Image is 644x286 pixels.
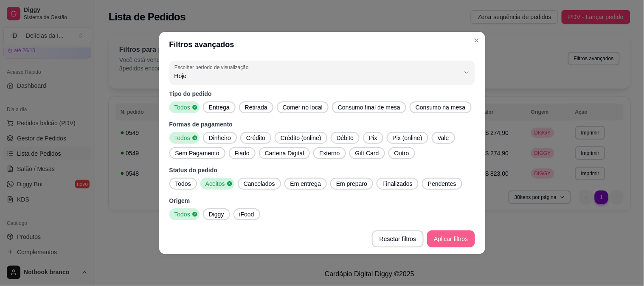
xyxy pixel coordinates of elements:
[205,103,233,112] span: Entrega
[349,147,385,159] button: Gift Card
[422,178,462,190] button: Pendentes
[333,179,371,188] span: Em preparo
[243,134,269,142] span: Crédito
[332,101,406,113] button: Consumo final de mesa
[412,103,469,112] span: Consumo na mesa
[205,134,234,142] span: Dinheiro
[172,149,223,157] span: Sem Pagamento
[262,149,308,157] span: Carteira Digital
[330,178,373,190] button: Em preparo
[169,196,475,205] p: Origem
[202,179,227,188] span: Aceitos
[236,210,258,219] span: iFood
[313,147,346,159] button: Externo
[200,178,234,190] button: Aceitos
[231,149,253,157] span: Fiado
[391,149,413,157] span: Outro
[171,103,192,112] span: Todos
[169,132,200,144] button: Todos
[171,134,192,142] span: Todos
[229,147,256,159] button: Fiado
[277,134,325,142] span: Crédito (online)
[470,34,484,47] button: Close
[169,61,475,84] button: Escolher período de visualizaçãoHoje
[205,210,228,219] span: Diggy
[331,132,360,144] button: Débito
[203,208,230,220] button: Diggy
[275,132,327,144] button: Crédito (online)
[174,64,251,71] label: Escolher período de visualização
[389,134,426,142] span: Pix (online)
[233,208,260,220] button: iFood
[169,120,475,129] p: Formas de pagamento
[379,179,416,188] span: Finalizados
[287,179,324,188] span: Em entrega
[169,166,475,174] p: Status do pedido
[240,179,278,188] span: Cancelados
[159,32,485,57] header: Filtros avançados
[169,147,225,159] button: Sem Pagamento
[169,101,200,113] button: Todos
[169,208,200,220] button: Todos
[388,147,415,159] button: Outro
[284,178,327,190] button: Em entrega
[238,178,281,190] button: Cancelados
[171,210,192,219] span: Todos
[434,134,453,142] span: Vale
[240,132,271,144] button: Crédito
[427,230,475,247] button: Aplicar filtros
[363,132,383,144] button: Pix
[279,103,326,112] span: Comer no local
[174,72,460,80] span: Hoje
[277,101,329,113] button: Comer no local
[372,230,424,247] button: Resetar filtros
[432,132,455,144] button: Vale
[316,149,343,157] span: Externo
[169,90,475,98] p: Tipo do pedido
[172,179,194,188] span: Todos
[203,101,236,113] button: Entrega
[335,103,404,112] span: Consumo final de mesa
[259,147,310,159] button: Carteira Digital
[333,134,357,142] span: Débito
[410,101,472,113] button: Consumo na mesa
[242,103,271,112] span: Retirada
[352,149,382,157] span: Gift Card
[239,101,273,113] button: Retirada
[377,178,419,190] button: Finalizados
[387,132,428,144] button: Pix (online)
[425,179,460,188] span: Pendentes
[169,178,197,190] button: Todos
[366,134,380,142] span: Pix
[203,132,237,144] button: Dinheiro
